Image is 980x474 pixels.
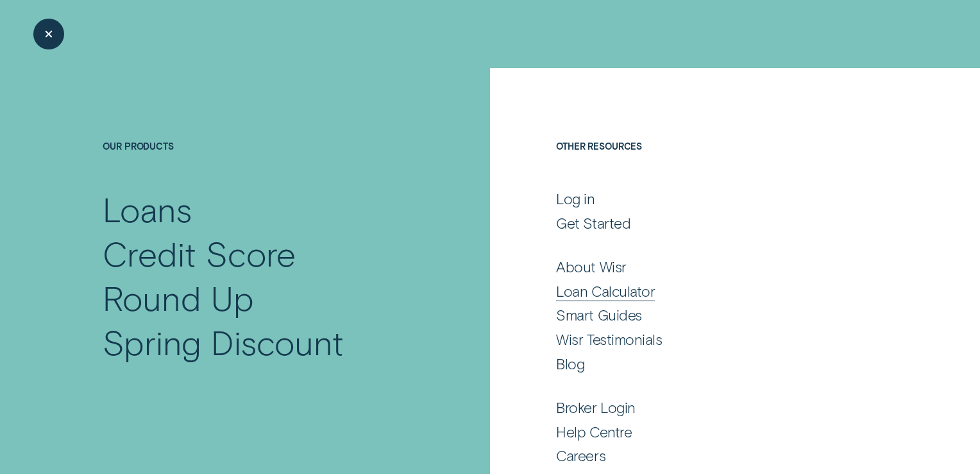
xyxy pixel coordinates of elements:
[556,306,641,324] div: Smart Guides
[103,187,419,231] a: Loans
[556,398,635,417] div: Broker Login
[556,423,632,441] div: Help Centre
[556,189,876,208] a: Log in
[556,258,626,276] div: About Wisr
[33,19,64,49] button: Close Menu
[556,423,876,441] a: Help Centre
[103,320,344,364] div: Spring Discount
[556,258,876,276] a: About Wisr
[556,446,605,465] div: Careers
[103,231,296,276] div: Credit Score
[556,214,630,233] div: Get Started
[556,330,662,349] div: Wisr Testimonials
[556,282,655,301] div: Loan Calculator
[556,355,876,373] a: Blog
[103,276,419,320] a: Round Up
[556,398,876,417] a: Broker Login
[556,189,595,208] div: Log in
[556,446,876,465] a: Careers
[103,231,419,276] a: Credit Score
[103,320,419,364] a: Spring Discount
[556,141,876,187] h4: Other Resources
[103,187,192,231] div: Loans
[103,276,253,320] div: Round Up
[103,141,419,187] h4: Our Products
[556,306,876,324] a: Smart Guides
[556,214,876,233] a: Get Started
[556,330,876,349] a: Wisr Testimonials
[556,282,876,301] a: Loan Calculator
[556,355,584,373] div: Blog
